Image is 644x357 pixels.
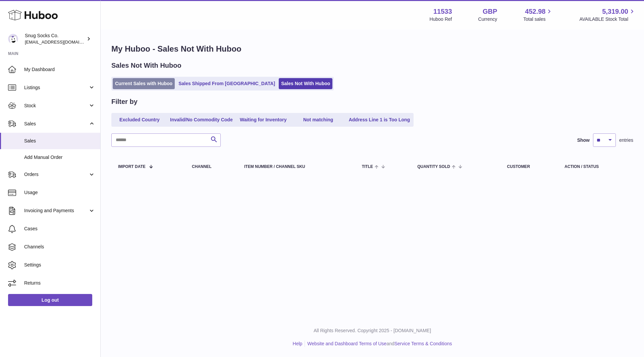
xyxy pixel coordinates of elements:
[24,280,95,286] span: Returns
[602,7,628,16] span: 5,319.00
[417,165,450,169] span: Quantity Sold
[565,165,627,169] div: Action / Status
[478,16,497,22] div: Currency
[236,114,290,125] a: Waiting for Inventory
[362,165,373,169] span: Title
[394,341,452,346] a: Service Terms & Conditions
[113,114,166,125] a: Excluded Country
[523,7,553,22] a: 452.98 Total sales
[8,34,18,44] img: info@snugsocks.co.uk
[244,165,348,169] div: Item Number / Channel SKU
[430,16,452,22] div: Huboo Ref
[24,138,95,144] span: Sales
[507,165,551,169] div: Customer
[192,165,231,169] div: Channel
[293,341,303,346] a: Help
[24,189,95,196] span: Usage
[579,7,636,22] a: 5,319.00 AVAILABLE Stock Total
[307,341,386,346] a: Website and Dashboard Terms of Use
[305,341,452,347] li: and
[433,7,452,16] strong: 11533
[8,294,92,306] a: Log out
[111,61,181,70] h2: Sales Not With Huboo
[176,78,277,89] a: Sales Shipped From [GEOGRAPHIC_DATA]
[24,207,88,214] span: Invoicing and Payments
[579,16,636,22] span: AVAILABLE Stock Total
[24,84,88,91] span: Listings
[346,114,413,125] a: Address Line 1 is Too Long
[24,244,95,250] span: Channels
[106,328,639,334] p: All Rights Reserved. Copyright 2025 - [DOMAIN_NAME]
[279,78,332,89] a: Sales Not With Huboo
[111,97,138,106] h2: Filter by
[523,16,553,22] span: Total sales
[24,171,88,178] span: Orders
[25,33,85,45] div: Snug Socks Co.
[24,121,88,127] span: Sales
[25,39,99,45] span: [EMAIL_ADDRESS][DOMAIN_NAME]
[619,137,633,143] span: entries
[483,7,497,16] strong: GBP
[24,103,88,109] span: Stock
[118,165,146,169] span: Import date
[577,137,590,143] label: Show
[24,226,95,232] span: Cases
[111,44,633,54] h1: My Huboo - Sales Not With Huboo
[24,262,95,268] span: Settings
[113,78,175,89] a: Current Sales with Huboo
[24,66,95,73] span: My Dashboard
[24,154,95,161] span: Add Manual Order
[168,114,235,125] a: Invalid/No Commodity Code
[291,114,345,125] a: Not matching
[525,7,545,16] span: 452.98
